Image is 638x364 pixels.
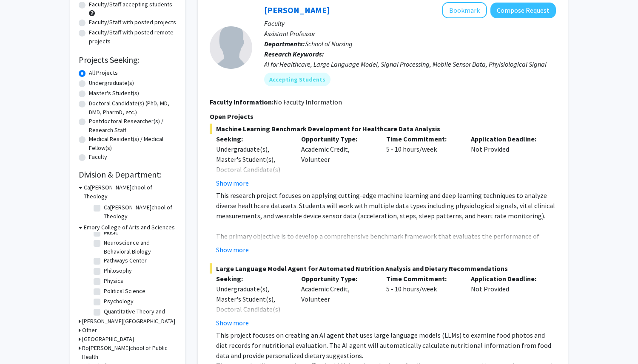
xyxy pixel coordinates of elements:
p: Time Commitment: [386,134,459,144]
label: Medical Resident(s) / Medical Fellow(s) [89,135,177,152]
label: Physics [104,277,123,285]
label: Postdoctoral Researcher(s) / Research Staff [89,117,177,135]
div: Academic Credit, Volunteer [295,134,380,188]
label: Quantitative Theory and Methods [104,307,174,325]
b: Departments: [264,40,305,48]
h2: Projects Seeking: [79,55,177,65]
span: Machine Learning Benchmark Development for Healthcare Data Analysis [210,124,556,134]
label: Psychology [104,297,134,306]
div: 5 - 10 hours/week [380,134,465,188]
p: Seeking: [216,274,288,284]
label: Ca[PERSON_NAME]chool of Theology [104,203,174,221]
button: Show more [216,318,249,328]
h3: Emory College of Arts and Sciences [84,223,175,232]
h2: Division & Department: [79,169,177,180]
label: Doctoral Candidate(s) (PhD, MD, DMD, PharmD, etc.) [89,99,177,117]
label: Faculty/Staff with posted remote projects [89,28,177,46]
label: Political Science [104,287,145,296]
iframe: Chat [6,326,36,358]
div: 5 - 10 hours/week [380,274,465,328]
label: Music [104,228,118,237]
label: Philosophy [104,266,132,275]
label: Faculty/Staff with posted projects [89,18,176,27]
b: Faculty Information: [210,98,273,106]
button: Compose Request to Runze Yan [490,3,556,18]
div: Undergraduate(s), Master's Student(s), Doctoral Candidate(s) (PhD, MD, DMD, PharmD, etc.) [216,144,288,195]
b: Research Keywords: [264,50,324,58]
h3: Ro[PERSON_NAME]chool of Public Health [82,344,177,361]
a: [PERSON_NAME] [264,5,330,15]
p: Assistant Professor [264,28,556,39]
label: Master's Student(s) [89,89,139,98]
h3: Other [82,326,97,335]
label: Faculty [89,152,107,161]
label: Pathways Center [104,256,147,265]
span: School of Nursing [305,40,353,48]
mat-chip: Accepting Students [264,73,330,86]
label: Neuroscience and Behavioral Biology [104,238,174,256]
button: Show more [216,178,249,188]
p: Time Commitment: [386,274,459,284]
button: Show more [216,245,249,255]
p: This research project focuses on applying cutting-edge machine learning and deep learning techniq... [216,190,556,221]
h3: [PERSON_NAME][GEOGRAPHIC_DATA] [82,317,175,326]
div: AI for Healthcare, Large Language Model, Signal Processing, Mobile Sensor Data, Phyisiological Si... [264,59,556,69]
span: Large Language Model Agent for Automated Nutrition Analysis and Dietary Recommendations [210,263,556,274]
p: Opportunity Type: [301,134,373,144]
p: The primary objective is to develop a comprehensive benchmark framework that evaluates the perfor... [216,231,556,272]
button: Add Runze Yan to Bookmarks [442,2,487,18]
p: Open Projects [210,111,556,121]
h3: Ca[PERSON_NAME]chool of Theology [84,183,177,201]
p: Application Deadline: [471,134,543,144]
div: Not Provided [464,134,550,188]
h3: [GEOGRAPHIC_DATA] [82,335,134,344]
p: This project focuses on creating an AI agent that uses large language models (LLMs) to examine fo... [216,330,556,361]
p: Opportunity Type: [301,274,373,284]
div: Undergraduate(s), Master's Student(s), Doctoral Candidate(s) (PhD, MD, DMD, PharmD, etc.) [216,284,288,335]
p: Application Deadline: [471,274,543,284]
div: Academic Credit, Volunteer [295,274,380,328]
p: Seeking: [216,134,288,144]
span: No Faculty Information [273,98,342,106]
label: All Projects [89,68,118,77]
p: Faculty [264,18,556,28]
label: Undergraduate(s) [89,79,134,87]
div: Not Provided [464,274,550,328]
